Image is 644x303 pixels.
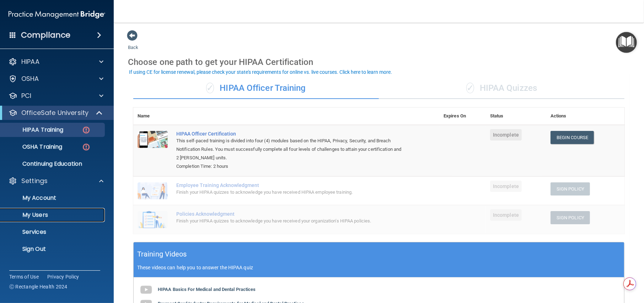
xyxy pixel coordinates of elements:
[137,265,621,270] p: These videos can help you to answer the HIPAA quiz
[5,246,102,253] p: Sign Out
[176,162,404,171] div: Completion Time: 2 hours
[133,108,172,125] th: Name
[21,30,70,40] h4: Compliance
[9,283,68,290] span: Ⓒ Rectangle Health 2024
[439,108,486,125] th: Expires On
[490,181,522,192] span: Incomplete
[5,126,63,133] p: HIPAA Training
[490,209,522,221] span: Incomplete
[21,92,31,100] p: PCI
[486,108,546,125] th: Status
[21,75,39,83] p: OSHA
[9,57,103,66] a: HIPAA
[551,131,594,144] a: Begin Course
[176,188,404,197] div: Finish your HIPAA quizzes to acknowledge you have received HIPAA employee training.
[21,177,48,185] p: Settings
[9,109,103,117] a: OfficeSafe University
[128,68,393,76] button: If using CE for license renewal, please check your state's requirements for online vs. live cours...
[9,75,103,83] a: OSHA
[176,131,404,137] a: HIPAA Officer Certification
[9,92,103,100] a: PCI
[139,283,153,297] img: gray_youtube_icon.38fcd6cc.png
[21,57,39,66] p: HIPAA
[9,7,105,22] img: PMB logo
[82,126,91,134] img: danger-circle.6113f641.png
[490,129,522,141] span: Incomplete
[551,182,590,195] button: Sign Policy
[129,70,392,75] div: If using CE for license renewal, please check your state's requirements for online vs. live cours...
[176,137,404,162] div: This self-paced training is divided into four (4) modules based on the HIPAA, Privacy, Security, ...
[176,182,404,188] div: Employee Training Acknowledgment
[5,194,102,202] p: My Account
[47,273,79,280] a: Privacy Policy
[5,228,102,236] p: Services
[5,160,102,167] p: Continuing Education
[158,287,256,292] b: HIPAA Basics For Medical and Dental Practices
[5,143,62,150] p: OSHA Training
[128,36,138,50] a: Back
[9,177,103,185] a: Settings
[551,211,590,224] button: Sign Policy
[137,248,187,260] h5: Training Videos
[176,217,404,225] div: Finish your HIPAA quizzes to acknowledge you have received your organization’s HIPAA policies.
[9,273,39,280] a: Terms of Use
[616,32,637,53] button: Open Resource Center
[82,143,91,151] img: danger-circle.6113f641.png
[21,109,88,117] p: OfficeSafe University
[128,52,630,72] div: Choose one path to get your HIPAA Certification
[5,211,102,219] p: My Users
[546,108,624,125] th: Actions
[379,78,624,99] div: HIPAA Quizzes
[176,211,404,217] div: Policies Acknowledgment
[133,78,379,99] div: HIPAA Officer Training
[466,83,474,93] span: ✓
[206,83,214,93] span: ✓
